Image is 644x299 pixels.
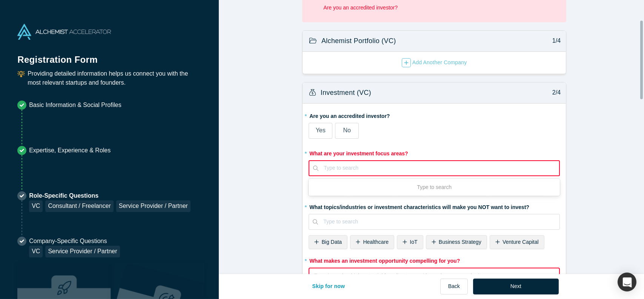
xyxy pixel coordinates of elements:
[439,239,481,245] span: Business Strategy
[309,268,560,283] div: rdw-wrapper
[17,45,201,67] h1: Registration Form
[473,279,559,294] button: Next
[29,200,43,212] div: VC
[321,88,371,98] h3: Investment
[357,89,371,96] span: (VC)
[397,235,423,249] div: IoT
[29,237,120,246] p: Company-Specific Questions
[440,279,468,294] button: Back
[381,37,396,45] span: (VC)
[321,36,396,46] h3: Alchemist Portfolio
[304,279,353,294] button: Skip for now
[309,180,560,194] div: Type to search
[322,239,342,245] span: Big Data
[402,58,467,67] div: Add Another Company
[426,235,487,249] div: Business Strategy
[309,235,347,249] div: Big Data
[45,200,113,212] div: Consultant / Freelancer
[17,24,111,40] img: Alchemist Accelerator Logo
[309,254,560,265] label: What makes an investment opportunity compelling for you?
[45,246,120,257] div: Service Provider / Partner
[29,146,111,155] p: Expertise, Experience & Roles
[363,239,389,245] span: Healthcare
[314,271,555,286] div: rdw-editor
[503,239,539,245] span: Venture Capital
[490,235,544,249] div: Venture Capital
[116,200,191,212] div: Service Provider / Partner
[29,101,121,110] p: Basic Information & Social Profiles
[29,191,191,200] p: Role-Specific Questions
[309,110,560,120] label: Are you an accredited investor?
[323,4,550,12] li: Are you an accredited investor?
[548,36,561,45] p: 1/4
[29,246,43,257] div: VC
[343,127,351,133] span: No
[316,127,326,133] span: Yes
[401,58,467,68] button: Add Another Company
[28,69,201,87] p: Providing detailed information helps us connect you with the most relevant startups and founders.
[309,147,560,158] label: What are your investment focus areas?
[309,201,560,211] label: What topics/industries or investment characteristics will make you NOT want to invest?
[548,88,561,97] p: 2/4
[410,239,417,245] span: IoT
[350,235,394,249] div: Healthcare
